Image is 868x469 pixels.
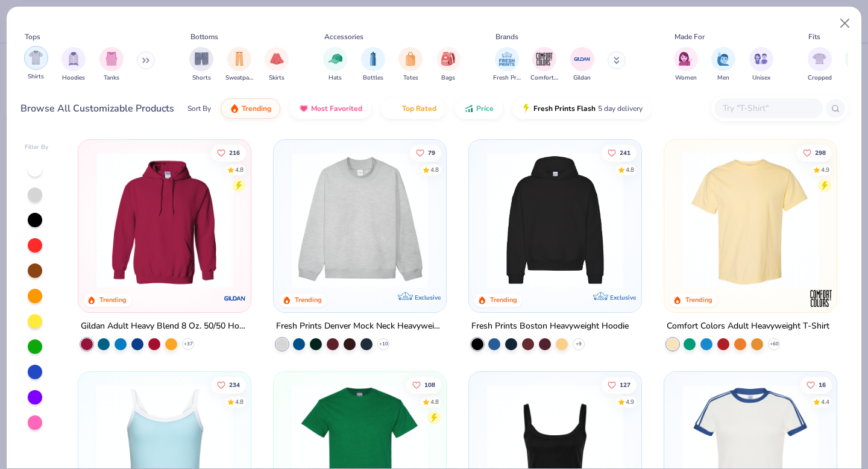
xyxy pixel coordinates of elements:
div: 4.4 [821,397,829,406]
div: filter for Bottles [361,47,385,83]
button: Like [602,376,637,393]
div: Fresh Prints Boston Heavyweight Hoodie [471,319,629,334]
img: Shirts Image [29,51,43,65]
div: Tops [25,31,40,42]
div: filter for Shirts [24,46,48,81]
button: Like [800,376,832,393]
button: filter button [711,47,735,83]
button: Price [455,98,503,119]
img: d4a37e75-5f2b-4aef-9a6e-23330c63bbc0 [629,152,777,288]
span: Sweatpants [225,74,253,83]
span: Men [717,74,729,83]
img: Gildan Image [573,50,591,68]
span: Trending [242,104,271,113]
img: Skirts Image [270,52,284,66]
span: Hats [329,74,342,83]
div: 4.8 [236,397,244,406]
img: Women Image [679,52,693,66]
button: filter button [436,47,461,83]
button: filter button [361,47,385,83]
div: Filter By [25,143,49,152]
div: filter for Sweatpants [225,47,253,83]
div: Brands [495,31,518,42]
div: filter for Cropped [808,47,832,83]
span: Women [675,74,697,83]
button: filter button [808,47,832,83]
button: Like [410,144,441,161]
div: Fresh Prints Denver Mock Neck Heavyweight Sweatshirt [276,319,444,334]
img: Bags Image [441,52,454,66]
span: 108 [424,382,435,388]
button: filter button [570,47,594,83]
button: filter button [189,47,213,83]
span: Totes [403,74,418,83]
img: Men Image [717,52,730,66]
span: Fresh Prints Flash [533,104,596,113]
img: trending.gif [230,104,239,113]
span: 216 [230,150,241,156]
img: Bottles Image [366,52,380,66]
img: 91acfc32-fd48-4d6b-bdad-a4c1a30ac3fc [481,152,629,288]
div: Bottoms [190,31,218,42]
div: 4.8 [236,165,244,174]
span: Unisex [752,74,770,83]
button: filter button [749,47,773,83]
div: 4.9 [626,397,634,406]
img: 01756b78-01f6-4cc6-8d8a-3c30c1a0c8ac [90,152,239,288]
button: filter button [265,47,289,83]
div: Sort By [187,103,211,114]
input: Try "T-Shirt" [722,101,814,115]
img: f5d85501-0dbb-4ee4-b115-c08fa3845d83 [286,152,434,288]
img: Comfort Colors Image [535,50,553,68]
div: Gildan Adult Heavy Blend 8 Oz. 50/50 Hooded Sweatshirt [81,319,248,334]
img: Gildan logo [223,286,247,310]
div: filter for Skirts [265,47,289,83]
span: Tanks [104,74,119,83]
div: filter for Totes [398,47,423,83]
span: Exclusive [610,294,636,301]
div: filter for Tanks [99,47,124,83]
button: filter button [99,47,124,83]
div: 4.9 [821,165,829,174]
span: 241 [620,150,631,156]
div: filter for Men [711,47,735,83]
div: filter for Shorts [189,47,213,83]
img: most_fav.gif [299,104,309,113]
img: Hats Image [329,52,342,66]
div: 4.8 [626,165,634,174]
button: filter button [24,47,48,83]
span: + 10 [379,341,388,348]
button: Most Favorited [290,98,371,119]
span: Cropped [808,74,832,83]
span: Gildan [573,74,591,83]
span: Shirts [28,72,44,81]
div: Accessories [324,31,363,42]
div: filter for Hoodies [61,47,86,83]
img: Shorts Image [195,52,209,66]
button: Like [602,144,637,161]
span: 234 [230,382,241,388]
img: Comfort Colors logo [808,286,832,310]
span: Skirts [269,74,285,83]
span: Bags [441,74,455,83]
div: filter for Bags [436,47,461,83]
div: Made For [675,31,705,42]
div: Fits [808,31,820,42]
div: filter for Comfort Colors [530,47,558,83]
button: Like [797,144,832,161]
div: filter for Women [674,47,698,83]
span: + 9 [576,341,582,348]
div: 4.8 [430,165,439,174]
button: Trending [221,98,280,119]
button: filter button [674,47,698,83]
div: 4.8 [430,397,439,406]
span: Hoodies [62,74,85,83]
span: Comfort Colors [530,74,558,83]
div: filter for Gildan [570,47,594,83]
div: filter for Unisex [749,47,773,83]
span: 5 day delivery [598,102,643,116]
button: Close [834,12,857,35]
img: Fresh Prints Image [498,50,516,68]
span: Fresh Prints [493,74,521,83]
button: Like [406,376,441,393]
